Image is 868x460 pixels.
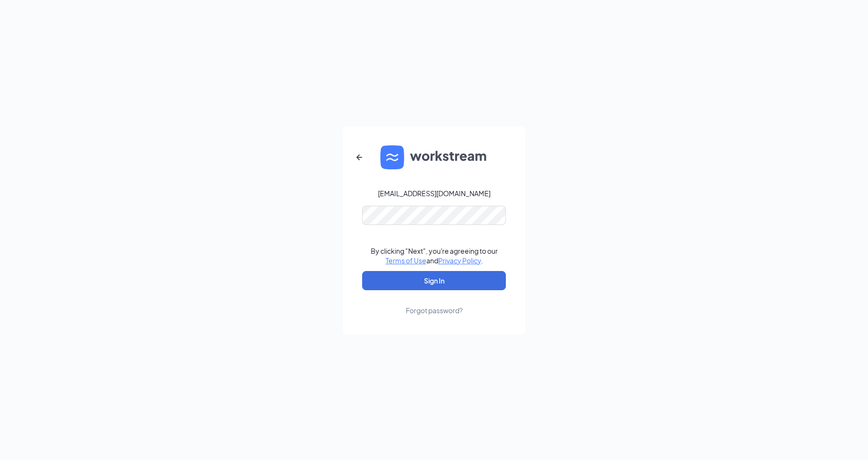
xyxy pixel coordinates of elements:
[362,271,506,290] button: Sign In
[378,189,491,198] div: [EMAIL_ADDRESS][DOMAIN_NAME]
[371,246,498,265] div: By clicking "Next", you're agreeing to our and .
[380,145,488,169] img: WS logo and Workstream text
[348,146,371,169] button: ArrowLeftNew
[438,256,481,265] a: Privacy Policy
[406,290,463,315] a: Forgot password?
[354,152,365,163] svg: ArrowLeftNew
[406,306,463,315] div: Forgot password?
[386,256,426,265] a: Terms of Use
